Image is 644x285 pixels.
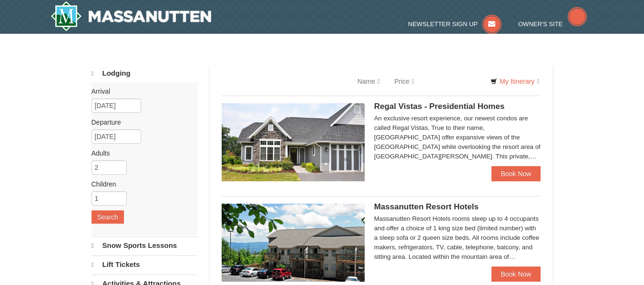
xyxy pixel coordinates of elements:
span: Massanutten Resort Hotels [374,202,479,211]
span: Newsletter Sign Up [408,20,478,28]
img: 19218991-1-902409a9.jpg [222,103,365,181]
img: Massanutten Resort Logo [51,1,212,31]
a: Name [350,72,387,91]
a: Lodging [92,65,198,82]
a: Book Now [491,166,541,181]
button: Search [92,210,124,224]
a: Massanutten Resort [51,1,212,31]
a: Lift Tickets [92,256,198,274]
a: Newsletter Sign Up [408,20,501,28]
label: Adults [92,148,191,158]
span: Owner's Site [518,20,563,28]
div: Massanutten Resort Hotels rooms sleep up to 4 occupants and offer a choice of 1 king size bed (li... [374,214,541,262]
div: An exclusive resort experience, our newest condos are called Regal Vistas. True to their name, [G... [374,114,541,161]
label: Departure [92,118,191,127]
a: Owner's Site [518,20,587,28]
label: Arrival [92,87,191,96]
span: Regal Vistas - Presidential Homes [374,102,505,111]
a: My Itinerary [484,74,545,88]
a: Snow Sports Lessons [92,236,198,255]
label: Children [92,179,191,189]
a: Price [387,72,421,91]
img: 19219026-1-e3b4ac8e.jpg [222,204,365,282]
a: Book Now [491,266,541,282]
